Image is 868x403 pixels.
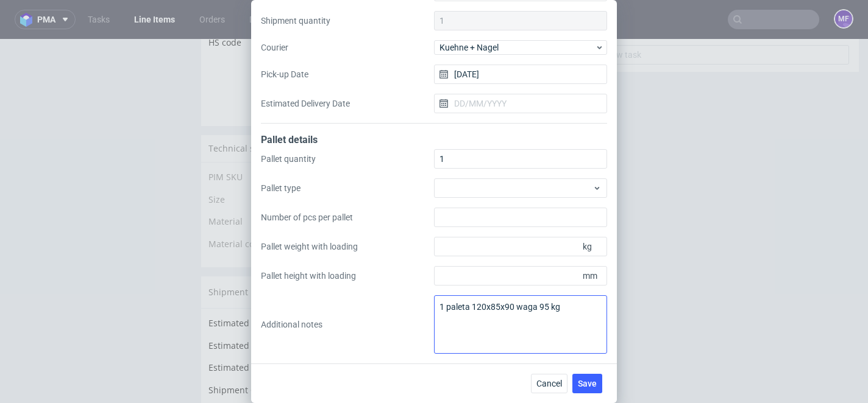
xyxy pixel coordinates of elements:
[359,321,516,344] td: 0 kg
[261,41,434,54] label: Courier
[208,300,359,322] td: Estimated Shipment Cost
[208,277,359,300] td: Estimated Shipment Quantity
[439,41,595,54] span: Kuehne + Nagel
[208,155,225,166] span: Size
[359,300,516,322] td: Unknown
[580,238,605,255] span: kg
[261,318,434,331] label: Additional notes
[261,153,434,165] label: Pallet quantity
[208,321,359,344] td: Estimated Total weight
[261,15,434,27] label: Shipment quantity
[546,6,849,26] input: Type to create new task
[490,199,516,211] span: Brown
[425,155,516,166] span: 30 cm x 17 cm x 30 cm
[434,94,607,113] input: DD/MM/YYYY
[402,54,516,71] button: Send Production Dates Email
[261,182,434,194] label: Pallet type
[578,379,597,388] span: Save
[261,211,434,223] label: Number of pcs per pallet
[580,267,605,284] span: mm
[450,29,516,46] button: Save
[435,245,516,262] button: Manage shipments
[455,132,516,144] a: ph-1363-14766
[201,96,524,123] div: Technical specification
[208,132,243,144] span: PIM SKU
[359,277,516,300] td: Unknown
[493,177,516,188] span: Paper
[208,177,243,188] span: Material
[572,374,602,393] button: Save
[261,270,434,282] label: Pallet height with loading
[261,97,434,110] label: Estimated Delivery Date
[536,379,562,388] span: Cancel
[208,344,359,366] td: Shipment Quantity
[208,199,271,211] span: Material colour
[261,240,434,253] label: Pallet weight with loading
[261,133,607,149] div: Pallet details
[261,68,434,80] label: Pick-up Date
[359,344,516,366] td: 1
[201,237,524,269] div: Shipment
[531,374,567,393] button: Cancel
[434,65,607,84] input: DD/MM/YYYY
[434,295,607,354] textarea: 1 paleta 120x85x90 waga 95 kg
